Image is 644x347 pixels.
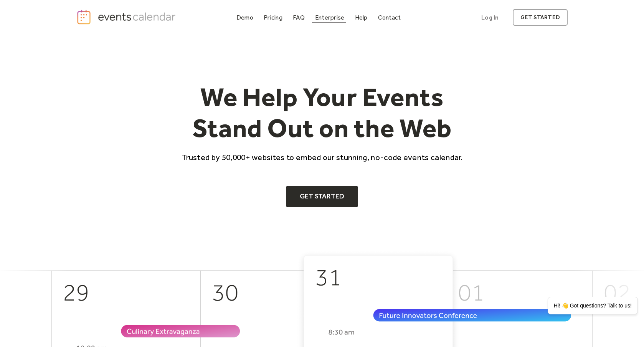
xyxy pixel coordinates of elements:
[264,15,282,20] div: Pricing
[236,15,253,20] div: Demo
[513,9,568,26] a: get started
[76,9,178,25] a: home
[312,12,347,23] a: Enterprise
[315,15,344,20] div: Enterprise
[175,152,469,163] p: Trusted by 50,000+ websites to embed our stunning, no-code events calendar.
[355,15,368,20] div: Help
[233,12,256,23] a: Demo
[474,9,506,26] a: Log In
[378,15,401,20] div: Contact
[286,186,358,207] a: Get Started
[293,15,305,20] div: FAQ
[375,12,404,23] a: Contact
[290,12,308,23] a: FAQ
[261,12,286,23] a: Pricing
[352,12,371,23] a: Help
[175,81,469,144] h1: We Help Your Events Stand Out on the Web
